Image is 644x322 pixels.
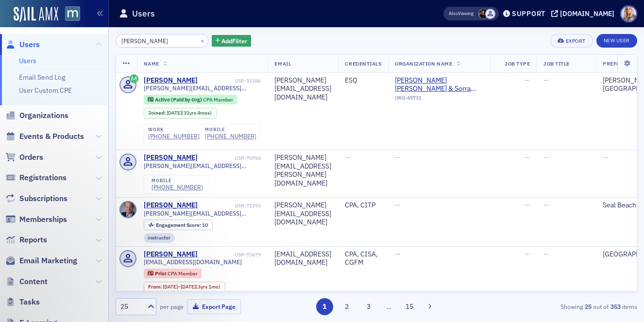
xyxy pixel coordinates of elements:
button: 3 [360,298,377,315]
a: Subscriptions [5,193,68,204]
iframe: Intercom notifications message [7,249,202,317]
a: [PERSON_NAME] [PERSON_NAME] & Sorra Chtd. ([GEOGRAPHIC_DATA], [GEOGRAPHIC_DATA]) [395,76,483,93]
div: 10 [156,222,208,228]
span: — [395,201,400,209]
a: [PHONE_NUMBER] [148,133,200,140]
span: Organization Name [395,60,452,67]
span: Orders [19,152,43,163]
div: Also [449,10,458,17]
span: Job Title [543,60,570,67]
img: SailAMX [65,6,80,21]
div: Active (Paid by Org): Active (Paid by Org): CPA Member [144,95,237,104]
div: [DOMAIN_NAME] [560,9,614,18]
a: New User [596,34,637,48]
input: Search… [116,34,208,48]
button: 15 [401,298,418,315]
span: Joined : [148,110,167,116]
button: 2 [338,298,355,315]
div: Export [566,38,586,44]
strong: 353 [609,302,622,311]
strong: 25 [583,302,593,311]
span: Profile [620,5,637,22]
span: — [525,201,530,209]
span: Active (Paid by Org) [155,96,203,103]
a: Reports [5,235,47,245]
div: work [148,127,200,133]
span: — [543,201,549,209]
div: CPA, CITP [345,201,381,210]
div: USR-70954 [199,155,261,161]
span: Email [274,60,291,67]
span: — [525,250,530,258]
span: — [525,76,530,85]
a: Memberships [5,214,67,225]
span: — [395,250,400,258]
h1: Users [132,8,155,19]
div: Support [512,9,545,18]
div: USR-73679 [199,252,261,258]
a: Users [5,39,40,50]
span: Subscriptions [19,193,68,204]
div: Joined: 1994-03-25 00:00:00 [144,108,217,119]
span: [DATE] [167,109,182,116]
a: [PERSON_NAME] [144,153,198,162]
button: Export [550,34,593,48]
span: — [345,153,350,162]
span: Organizations [19,110,68,121]
div: mobile [205,127,256,133]
span: … [382,302,396,311]
a: Registrations [5,172,67,183]
span: Reports [19,235,47,245]
div: Engagement Score: 10 [144,220,213,230]
a: [PERSON_NAME] [144,201,198,210]
a: Users [19,56,36,65]
a: Organizations [5,110,68,121]
span: [PERSON_NAME][EMAIL_ADDRESS][DOMAIN_NAME] [144,210,261,217]
img: SailAMX [14,7,58,22]
div: ESQ [345,76,381,85]
div: ORG-45731 [395,95,483,104]
a: [PHONE_NUMBER] [205,133,256,140]
span: — [543,76,549,85]
span: Credentials [345,60,381,67]
span: [PERSON_NAME][EMAIL_ADDRESS][DOMAIN_NAME] [144,85,261,92]
button: [DOMAIN_NAME] [551,10,618,17]
span: — [543,153,549,162]
span: — [603,153,608,162]
span: Users [19,39,40,50]
div: [EMAIL_ADDRESS][DOMAIN_NAME] [274,250,331,267]
div: (31yrs 4mos) [167,110,212,116]
span: — [543,250,549,258]
span: CPA Member [203,96,233,103]
a: Orders [5,152,43,163]
div: USR-51386 [199,78,261,84]
div: Showing out of items [470,302,637,311]
span: [PERSON_NAME][EMAIL_ADDRESS][PERSON_NAME][DOMAIN_NAME] [144,162,261,169]
a: Active (Paid by Org) CPA Member [148,96,233,102]
span: Add Filter [221,36,247,45]
a: User Custom CPE [19,86,72,95]
a: Content [5,276,48,287]
a: Events & Products [5,131,84,142]
span: — [525,153,530,162]
a: Email Marketing [5,255,77,266]
a: Tasks [5,297,40,307]
a: [PHONE_NUMBER] [152,184,203,191]
button: Export Page [187,299,241,314]
a: Email Send Log [19,73,65,82]
div: CPA, CISA, CGFM [345,250,381,267]
span: Registrations [19,172,67,183]
span: Viewing [449,10,474,17]
span: Memberships [19,214,67,225]
a: [PERSON_NAME] [144,76,198,85]
button: 1 [316,298,333,315]
div: USR-71393 [199,203,261,209]
button: AddFilter [212,35,252,47]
